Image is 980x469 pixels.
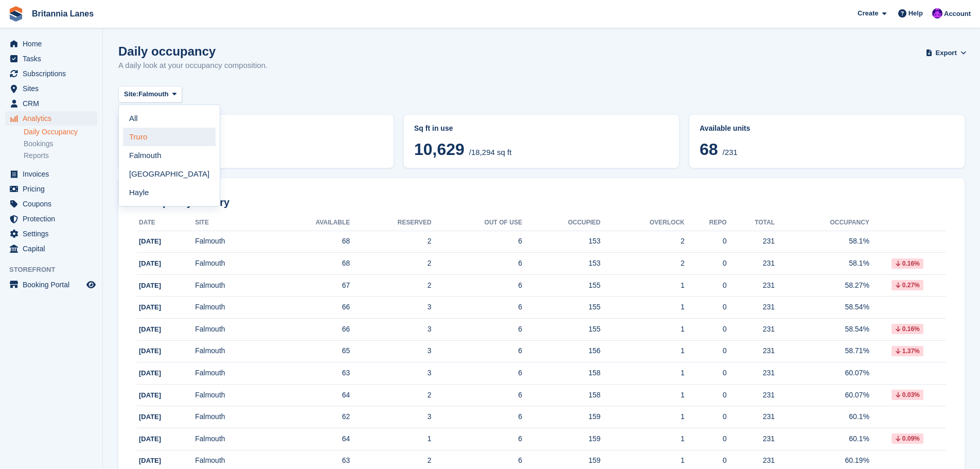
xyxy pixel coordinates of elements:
[775,362,869,385] td: 60.07%
[139,457,161,464] span: [DATE]
[432,340,522,362] td: 6
[600,215,685,231] th: Overlock
[928,44,965,61] button: Export
[195,253,267,275] td: Falmouth
[350,274,431,297] td: 2
[432,231,522,253] td: 6
[936,48,957,58] span: Export
[775,215,869,231] th: Occupancy
[139,413,161,421] span: [DATE]
[600,236,685,247] div: 2
[522,411,600,422] div: 159
[892,324,923,334] div: 0.16%
[118,86,182,103] button: Site: Falmouth
[522,280,600,291] div: 155
[522,433,600,444] div: 159
[123,109,216,128] a: All
[685,258,727,269] div: 0
[469,148,512,157] span: /18,294 sq ft
[600,390,685,401] div: 1
[139,435,161,443] span: [DATE]
[85,279,97,291] a: Preview store
[195,406,267,428] td: Falmouth
[350,319,431,341] td: 3
[5,96,97,111] a: menu
[195,215,267,231] th: Site
[522,215,600,231] th: Occupied
[24,127,97,137] a: Daily Occupancy
[350,297,431,319] td: 3
[522,345,600,356] div: 156
[775,274,869,297] td: 58.27%
[432,406,522,428] td: 6
[350,215,431,231] th: Reserved
[268,253,350,275] td: 68
[195,231,267,253] td: Falmouth
[23,51,84,66] span: Tasks
[727,428,775,450] td: 231
[23,81,84,96] span: Sites
[522,324,600,335] div: 155
[727,297,775,319] td: 231
[23,111,84,126] span: Analytics
[350,384,431,406] td: 2
[268,428,350,450] td: 64
[685,236,727,247] div: 0
[600,324,685,335] div: 1
[5,197,97,211] a: menu
[685,324,727,335] div: 0
[195,319,267,341] td: Falmouth
[685,455,727,466] div: 0
[23,197,84,211] span: Coupons
[5,66,97,81] a: menu
[139,259,161,267] span: [DATE]
[268,406,350,428] td: 62
[727,406,775,428] td: 231
[600,433,685,444] div: 1
[522,236,600,247] div: 153
[23,241,84,256] span: Capital
[123,146,216,165] a: Falmouth
[23,66,84,81] span: Subscriptions
[600,411,685,422] div: 1
[700,140,718,159] span: 68
[138,89,169,99] span: Falmouth
[268,384,350,406] td: 64
[932,8,942,19] img: Mark Lane
[195,384,267,406] td: Falmouth
[858,8,878,19] span: Create
[5,81,97,96] a: menu
[432,297,522,319] td: 6
[522,302,600,312] div: 155
[350,428,431,450] td: 1
[9,265,102,275] span: Storefront
[600,258,685,269] div: 2
[139,325,161,333] span: [DATE]
[118,60,268,72] p: A daily look at your occupancy composition.
[522,258,600,269] div: 153
[129,123,383,134] abbr: Current percentage of sq ft occupied
[5,241,97,256] a: menu
[350,340,431,362] td: 3
[28,5,98,22] a: Britannia Lanes
[727,274,775,297] td: 231
[139,282,161,289] span: [DATE]
[5,212,97,226] a: menu
[775,406,869,428] td: 60.1%
[892,390,923,400] div: 0.03%
[23,96,84,111] span: CRM
[432,362,522,385] td: 6
[268,274,350,297] td: 67
[727,231,775,253] td: 231
[5,227,97,241] a: menu
[124,89,138,99] span: Site:
[137,215,195,231] th: Date
[23,277,84,292] span: Booking Portal
[5,167,97,181] a: menu
[195,274,267,297] td: Falmouth
[195,428,267,450] td: Falmouth
[139,369,161,377] span: [DATE]
[685,345,727,356] div: 0
[350,253,431,275] td: 2
[522,390,600,401] div: 158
